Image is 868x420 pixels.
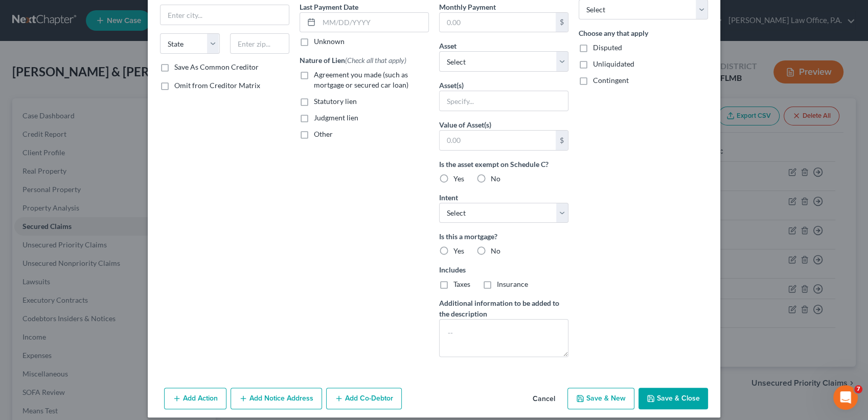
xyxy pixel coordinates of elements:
label: Choose any that apply [579,28,708,38]
div: Statement of Financial Affairs needs updating as well: [45,23,188,43]
label: Unknown [314,36,345,47]
div: Close [179,4,198,23]
input: Enter city... [161,5,289,25]
span: Insurance [497,280,528,288]
span: Contingent [593,76,629,85]
label: Is this a mortgage? [439,231,568,242]
button: Save & New [567,388,634,409]
div: Harrison says… [8,17,196,50]
input: Specify... [440,91,568,111]
button: Emoji picker [16,335,24,344]
button: Upload attachment [49,335,57,344]
span: Omit from Creditor Matrix [174,81,260,90]
a: [URL][DOMAIN_NAME] [106,33,186,41]
input: MM/DD/YYYY [319,13,428,32]
label: Last Payment Date [300,2,358,12]
label: Intent [439,192,458,203]
span: Agreement you made (such as mortgage or secured car loan) [314,70,408,89]
h1: [PERSON_NAME] [50,5,116,13]
label: Monthly Payment [439,2,496,12]
label: Additional information to be added to the description [439,298,568,319]
div: Harrison says… [8,50,196,81]
span: No [491,246,500,255]
div: And form 122C-2:[URL][DOMAIN_NAME] [37,50,196,73]
span: Disputed [593,43,622,52]
div: Statement of Financial Affairs needs updating as well:[URL][DOMAIN_NAME] [37,17,196,49]
span: Yes [453,246,464,255]
span: Unliquidated [593,59,634,68]
div: Lindsey says… [8,80,196,251]
textarea: Message… [9,314,196,331]
input: Enter zip... [230,33,290,54]
div: And form 122C-2: [45,56,188,67]
div: $ [556,131,568,150]
div: Hi again! Thanks for sending these over. Our team was aware of and prepared for these form update... [8,80,168,233]
div: Thank you. I noticed it [DATE] for cases that I created last month and this month, that the #s we... [45,258,188,298]
button: Send a message… [175,331,192,348]
span: Yes [453,174,464,183]
label: Includes [439,264,568,275]
input: 0.00 [440,131,556,150]
span: Judgment lien [314,113,358,122]
div: Hi again! Thanks for sending these over. Our team was aware of and prepared for these form update... [16,87,159,227]
iframe: Intercom live chat [833,385,858,410]
div: $ [556,13,568,32]
div: Harrison says… [8,252,196,317]
label: Is the asset exempt on Schedule C? [439,159,568,170]
label: Nature of Lien [300,55,406,66]
button: Add Co-Debtor [326,388,402,409]
button: Add Action [164,388,226,409]
button: Home [160,4,179,24]
button: go back [7,4,26,24]
label: Save As Common Creditor [174,62,259,72]
span: Other [314,130,333,138]
button: Add Notice Address [231,388,322,409]
div: [PERSON_NAME] • 1h ago [16,236,97,242]
label: Value of Asset(s) [439,119,491,130]
a: [URL][DOMAIN_NAME] [108,57,188,65]
span: Taxes [453,280,470,288]
label: Asset(s) [439,80,464,91]
span: No [491,174,500,183]
button: Gif picker [32,335,40,344]
span: 7 [854,385,862,393]
button: Start recording [65,335,73,344]
p: Active 1h ago [50,13,95,23]
span: (Check all that apply) [345,56,406,65]
input: 0.00 [440,13,556,32]
div: Thank you. I noticed it [DATE] for cases that I created last month and this month, that the #s we... [37,252,196,304]
img: Profile image for Lindsey [29,6,45,22]
span: Statutory lien [314,97,357,106]
button: Save & Close [638,388,708,409]
span: Asset [439,41,456,50]
button: Cancel [524,389,563,409]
